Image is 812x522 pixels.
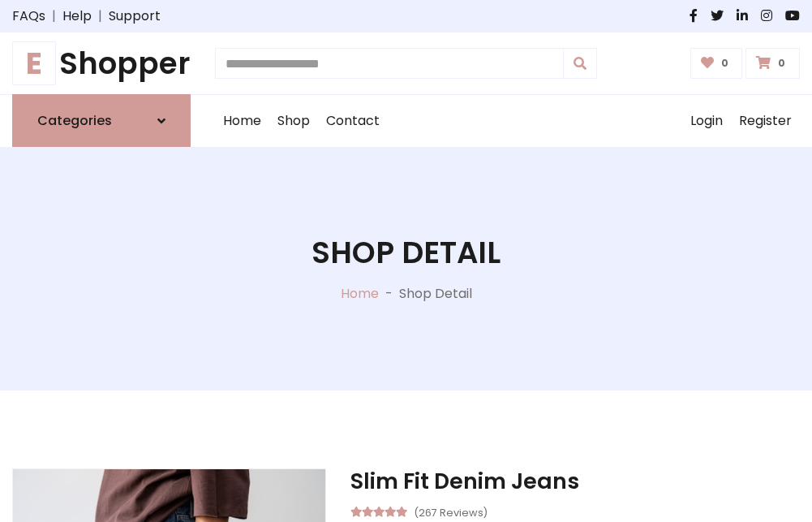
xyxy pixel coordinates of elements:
[341,284,379,303] a: Home
[12,45,191,81] a: EShopper
[414,502,488,521] small: (267 Reviews)
[690,48,743,79] a: 0
[92,6,109,26] span: |
[109,6,161,26] a: Support
[318,95,388,147] a: Contact
[62,6,92,26] a: Help
[745,48,800,79] a: 0
[311,235,501,270] h1: Shop Detail
[350,468,800,494] h3: Slim Fit Denim Jeans
[774,56,789,71] span: 0
[12,94,191,147] a: Categories
[12,45,191,81] h1: Shopper
[37,113,112,128] h6: Categories
[731,95,800,147] a: Register
[399,284,472,304] p: Shop Detail
[682,95,731,147] a: Login
[379,284,399,304] p: -
[12,41,56,85] span: E
[215,95,269,147] a: Home
[45,6,62,26] span: |
[269,95,318,147] a: Shop
[717,56,733,71] span: 0
[12,6,45,26] a: FAQs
